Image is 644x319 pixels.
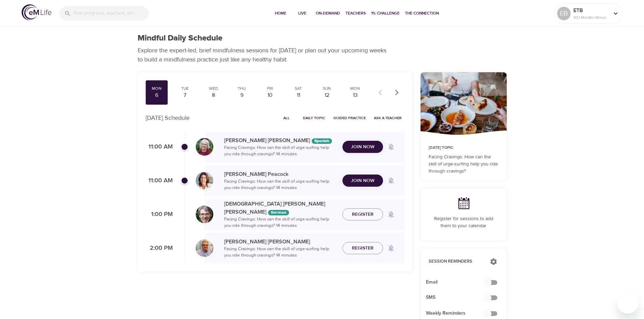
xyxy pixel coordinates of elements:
[371,10,400,17] span: 1% Challenge
[316,10,340,17] span: On-Demand
[148,91,165,99] div: 6
[303,115,325,121] span: Daily Topic
[426,310,491,317] span: Weekly Reminders
[405,10,439,17] span: The Connection
[196,239,213,257] img: Roger%20Nolan%20Headshot.jpg
[352,244,374,252] span: Register
[331,113,368,123] button: Guided Practice
[233,91,250,99] div: 9
[312,138,332,144] div: The episodes in this programs will be in Spanish
[262,86,279,91] div: Fri
[429,154,499,175] p: Facing Cravings: How can the skill of urge-surfing help you ride through cravings?
[276,113,297,123] button: All
[224,216,337,229] p: Facing Cravings: How can the skill of urge-surfing help you ride through cravings? · 14 minutes
[426,279,491,286] span: Email
[272,10,289,17] span: Home
[146,113,190,123] p: [DATE] Schedule
[262,91,279,99] div: 10
[233,86,250,91] div: Thu
[290,91,307,99] div: 11
[383,139,399,155] span: Remind me when a class goes live every Monday at 11:00 AM
[224,200,337,216] p: [DEMOGRAPHIC_DATA] [PERSON_NAME] [PERSON_NAME]
[333,115,366,121] span: Guided Practice
[224,170,337,178] p: [PERSON_NAME] Peacock
[351,143,375,151] span: Join Now
[224,178,337,191] p: Facing Cravings: How can the skill of urge-surfing help you ride through cravings? · 14 minutes
[22,4,51,20] img: logo
[148,86,165,91] div: Mon
[371,113,404,123] button: Ask a Teacher
[146,244,173,253] p: 2:00 PM
[318,86,335,91] div: Sun
[146,176,173,185] p: 11:00 AM
[146,210,173,219] p: 1:00 PM
[74,6,149,21] input: Find programs, teachers, etc...
[224,136,337,144] p: [PERSON_NAME] [PERSON_NAME]
[300,113,328,123] button: Daily Topic
[279,115,295,121] span: All
[573,15,609,21] p: 901 Mindful Minutes
[224,246,337,259] p: Facing Cravings: How can the skill of urge-surfing help you ride through cravings? · 14 minutes
[383,240,399,256] span: Remind me when a class goes live every Monday at 2:00 PM
[138,46,391,64] p: Explore the expert-led, brief mindfulness sessions for [DATE] or plan out your upcoming weeks to ...
[557,7,571,20] div: EB
[342,242,383,255] button: Register
[426,294,491,301] span: SMS
[224,144,337,158] p: Facing Cravings: How can the skill of urge-surfing help you ride through cravings? · 14 minutes
[196,206,213,223] img: Christian%20L%C3%BCtke%20W%C3%B6stmann.png
[374,115,402,121] span: Ask a Teacher
[224,238,337,246] p: [PERSON_NAME] [PERSON_NAME]
[176,86,193,91] div: Tue
[268,210,289,215] div: The episodes in this programs will be in German
[352,210,374,219] span: Register
[347,86,364,91] div: Mon
[573,6,609,15] p: ETB
[205,91,222,99] div: 8
[196,172,213,189] img: Susan_Peacock-min.jpg
[429,258,483,265] p: Session Reminders
[351,177,375,185] span: Join Now
[318,91,335,99] div: 12
[345,10,366,17] span: Teachers
[294,10,310,17] span: Live
[342,175,383,187] button: Join Now
[383,206,399,222] span: Remind me when a class goes live every Monday at 1:00 PM
[429,145,499,151] p: [DATE] Topic
[196,138,213,156] img: Bernice_Moore_min.jpg
[383,172,399,189] span: Remind me when a class goes live every Monday at 11:00 AM
[146,142,173,152] p: 11:00 AM
[342,208,383,221] button: Register
[342,141,383,153] button: Join Now
[429,215,499,230] p: Register for sessions to add them to your calendar
[176,91,193,99] div: 7
[617,292,639,314] iframe: Button to launch messaging window
[347,91,364,99] div: 13
[138,33,222,43] h1: Mindful Daily Schedule
[290,86,307,91] div: Sat
[205,86,222,91] div: Wed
